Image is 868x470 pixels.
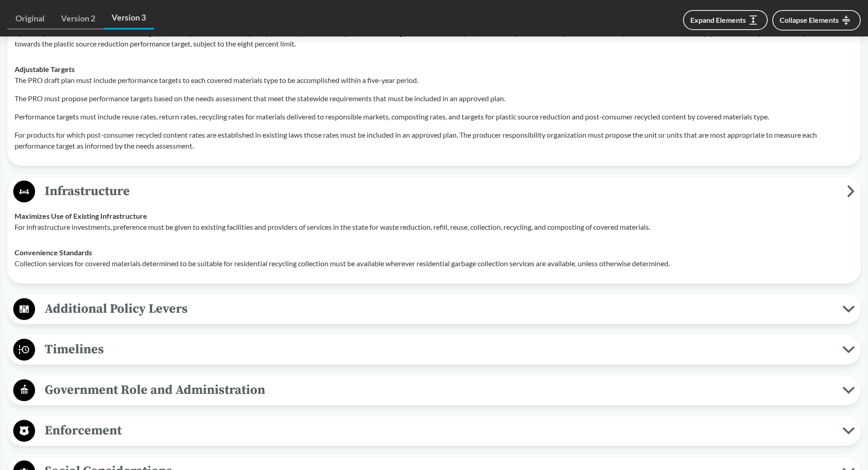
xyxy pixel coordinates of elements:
[15,212,147,220] strong: Maximizes Use of Existing Infrastructure
[15,75,853,86] p: The PRO draft plan must include performance targets to each covered materials type to be accompli...
[683,10,768,30] button: Expand Elements
[35,380,842,400] span: Government Role and Administration
[10,180,858,203] button: Infrastructure
[103,7,154,30] a: Version 3
[53,8,103,29] a: Version 2
[10,298,858,321] button: Additional Policy Levers
[15,258,853,269] p: Collection services for covered materials determined to be suitable for residential recycling col...
[772,10,861,31] button: Collapse Elements
[35,299,842,319] span: Additional Policy Levers
[35,181,847,201] span: Infrastructure
[10,379,858,402] button: Government Role and Administration
[10,419,858,443] button: Enforcement
[7,8,53,29] a: Original
[15,222,853,232] p: For infrastructure investments, preference must be given to existing facilities and providers of ...
[15,129,853,151] p: For products for which post-consumer recycled content rates are established in existing laws thos...
[15,65,75,73] strong: Adjustable Targets
[35,339,842,360] span: Timelines
[15,111,853,122] p: Performance targets must include reuse rates, return rates, recycling rates for materials deliver...
[10,338,858,362] button: Timelines
[15,93,853,104] p: The PRO must propose performance targets based on the needs assessment that meet the statewide re...
[35,420,842,441] span: Enforcement
[15,248,92,257] strong: Convenience Standards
